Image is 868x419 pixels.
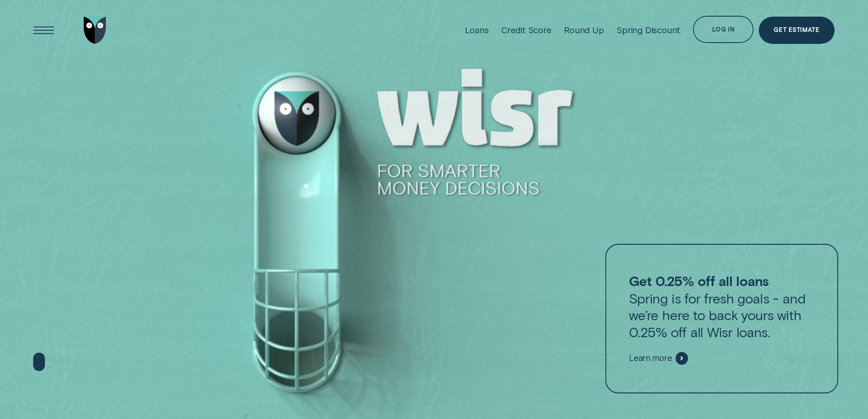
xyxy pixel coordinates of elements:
[629,273,815,341] p: Spring is for fresh goals - and we’re here to back yours with 0.25% off all Wisr loans.
[501,25,552,35] div: Credit Score
[693,16,754,43] button: Log in
[84,17,106,44] img: Wisr
[759,17,835,44] a: Get Estimate
[30,17,57,44] button: Open Menu
[605,244,839,393] a: Get 0.25% off all loansSpring is for fresh goals - and we’re here to back yours with 0.25% off al...
[617,25,680,35] div: Spring Discount
[629,273,769,289] strong: Get 0.25% off all loans
[465,25,488,35] div: Loans
[564,25,604,35] div: Round Up
[629,353,672,364] span: Learn more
